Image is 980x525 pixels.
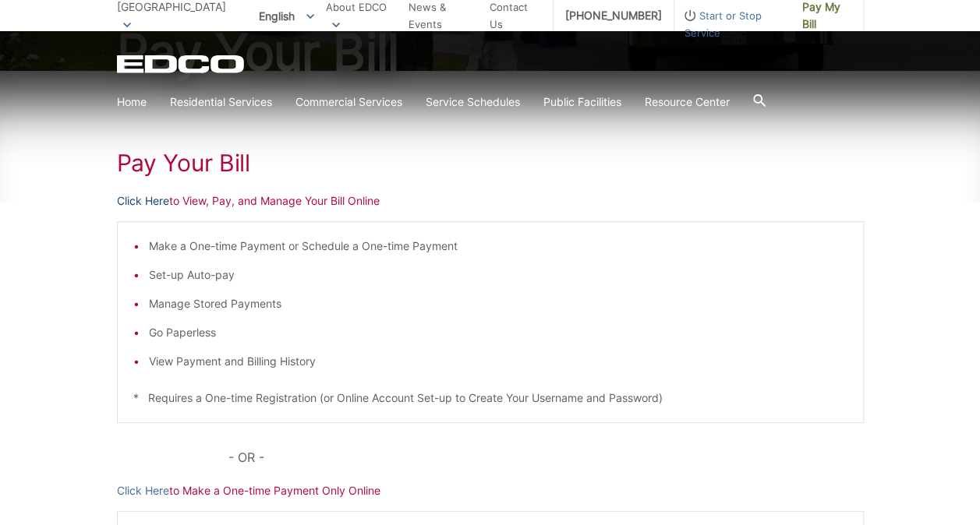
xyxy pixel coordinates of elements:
a: Click Here [117,482,169,499]
span: English [247,3,326,29]
li: Go Paperless [149,324,847,341]
a: Commercial Services [295,93,402,111]
a: Home [117,93,147,111]
li: Manage Stored Payments [149,295,847,312]
li: Make a One-time Payment or Schedule a One-time Payment [149,238,847,255]
p: to Make a One-time Payment Only Online [117,482,864,499]
p: - OR - [228,446,863,468]
li: View Payment and Billing History [149,353,847,370]
a: Service Schedules [426,93,520,111]
h1: Pay Your Bill [117,149,864,177]
li: Set-up Auto-pay [149,266,847,284]
a: Click Here [117,192,169,210]
a: EDCD logo. Return to the homepage. [117,55,246,73]
p: * Requires a One-time Registration (or Online Account Set-up to Create Your Username and Password) [133,389,847,407]
a: Public Facilities [543,93,621,111]
a: Residential Services [170,93,272,111]
p: to View, Pay, and Manage Your Bill Online [117,192,864,210]
a: Resource Center [645,93,730,111]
